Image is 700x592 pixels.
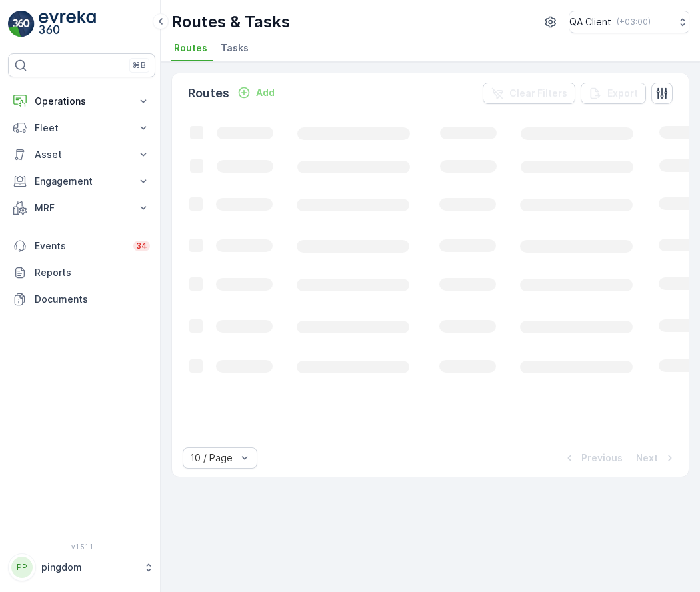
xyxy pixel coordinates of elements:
p: Fleet [35,121,129,135]
img: logo [8,11,35,37]
p: Next [636,451,658,465]
button: Asset [8,141,155,168]
button: Next [635,450,678,466]
p: MRF [35,201,129,215]
p: ⌘B [133,60,146,71]
div: PP [11,557,33,578]
span: Tasks [221,41,249,55]
p: 34 [136,241,147,251]
p: Reports [35,266,150,279]
button: Fleet [8,115,155,141]
button: QA Client(+03:00) [569,11,689,33]
p: Previous [581,451,623,465]
p: pingdom [41,561,137,574]
button: Export [581,83,646,104]
p: Add [256,86,275,99]
p: Routes [188,84,229,103]
p: Engagement [35,175,129,188]
p: Documents [35,293,150,306]
p: Operations [35,95,129,108]
p: Clear Filters [509,87,567,100]
a: Events34 [8,233,155,259]
button: Previous [561,450,624,466]
button: Engagement [8,168,155,195]
button: PPpingdom [8,553,155,581]
p: QA Client [569,15,611,29]
a: Reports [8,259,155,286]
a: Documents [8,286,155,313]
p: Export [607,87,638,100]
span: Routes [174,41,207,55]
p: Routes & Tasks [171,11,290,33]
p: ( +03:00 ) [617,17,651,27]
button: Clear Filters [483,83,575,104]
img: logo_light-DOdMpM7g.png [39,11,96,37]
p: Events [35,239,125,253]
button: MRF [8,195,155,221]
span: v 1.51.1 [8,543,155,551]
button: Operations [8,88,155,115]
button: Add [232,85,280,101]
p: Asset [35,148,129,161]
